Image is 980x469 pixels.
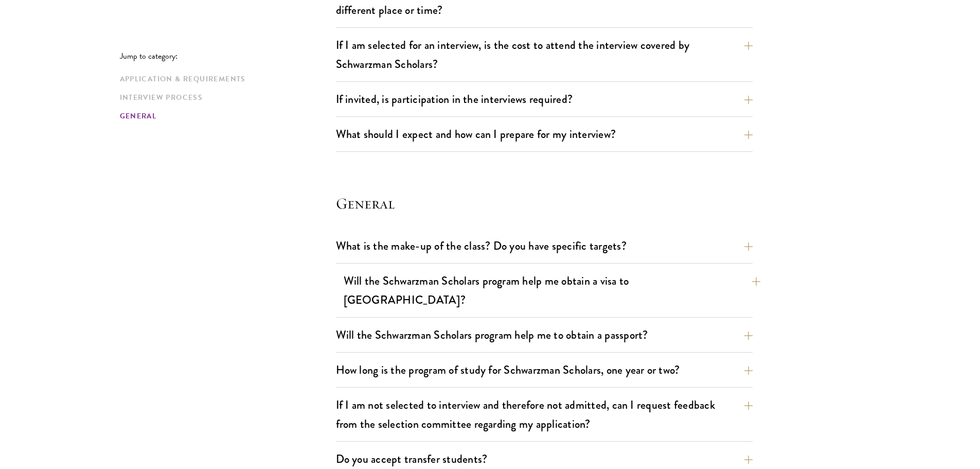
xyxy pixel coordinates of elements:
button: If invited, is participation in the interviews required? [336,88,753,111]
button: What should I expect and how can I prepare for my interview? [336,123,753,146]
a: Application & Requirements [120,74,330,84]
a: General [120,111,330,121]
button: If I am selected for an interview, is the cost to attend the interview covered by Schwarzman Scho... [336,33,753,76]
button: Will the Schwarzman Scholars program help me to obtain a passport? [336,323,753,346]
button: Will the Schwarzman Scholars program help me obtain a visa to [GEOGRAPHIC_DATA]? [344,269,760,311]
h4: General [336,193,753,214]
a: Interview Process [120,92,330,103]
button: If I am not selected to interview and therefore not admitted, can I request feedback from the sel... [336,393,753,436]
button: How long is the program of study for Schwarzman Scholars, one year or two? [336,358,753,381]
p: Jump to category: [120,51,336,61]
button: What is the make-up of the class? Do you have specific targets? [336,234,753,257]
